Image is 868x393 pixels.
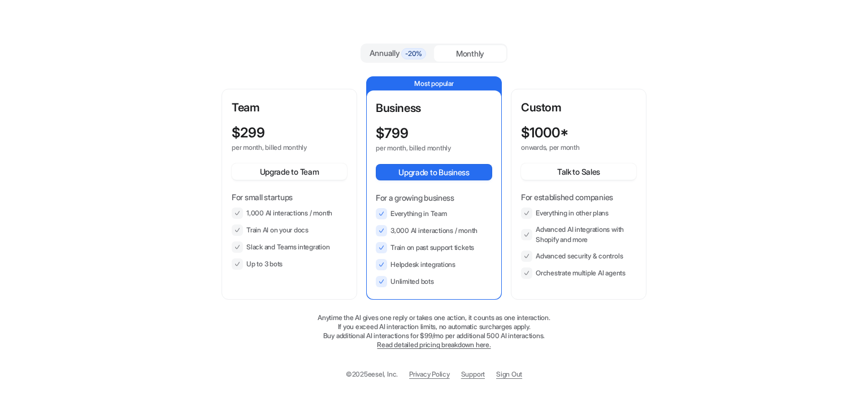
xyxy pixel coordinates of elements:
[232,99,347,116] p: Team
[366,47,429,59] div: Annually
[521,251,636,262] li: Advanced security & controls
[377,340,491,349] a: Read detailed pricing breakdown here.
[232,224,347,236] li: Train AI on your docs
[376,276,492,287] li: Unlimited bots
[232,208,347,219] li: 1,000 AI interactions / month
[521,267,636,279] li: Orchestrate multiple AI agents
[521,125,568,141] p: $ 1000*
[376,100,492,116] p: Business
[346,369,398,379] p: © 2025 eesel, Inc.
[232,191,347,203] p: For small startups
[222,313,646,322] p: Anytime the AI gives one reply or takes one action, it counts as one interaction.
[521,208,636,219] li: Everything in other plans
[376,225,492,236] li: 3,000 AI interactions / month
[367,77,501,90] p: Most popular
[222,331,646,340] p: Buy additional AI interactions for $99/mo per additional 500 AI interactions.
[376,259,492,270] li: Helpdesk integrations
[376,192,492,204] p: For a growing business
[521,143,616,152] p: onwards, per month
[222,322,646,331] p: If you exceed AI interaction limits, no automatic surcharges apply.
[496,369,522,379] a: Sign Out
[401,48,426,59] span: -20%
[521,99,636,116] p: Custom
[521,224,636,245] li: Advanced AI integrations with Shopify and more
[232,143,327,152] p: per month, billed monthly
[232,258,347,270] li: Up to 3 bots
[376,144,472,153] p: per month, billed monthly
[461,369,485,379] span: Support
[376,242,492,253] li: Train on past support tickets
[232,125,265,141] p: $ 299
[521,163,636,180] button: Talk to Sales
[376,126,409,141] p: $ 799
[376,208,492,219] li: Everything in Team
[409,369,450,379] a: Privacy Policy
[232,241,347,253] li: Slack and Teams integration
[434,45,506,62] div: Monthly
[521,191,636,203] p: For established companies
[376,164,492,180] button: Upgrade to Business
[232,163,347,180] button: Upgrade to Team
